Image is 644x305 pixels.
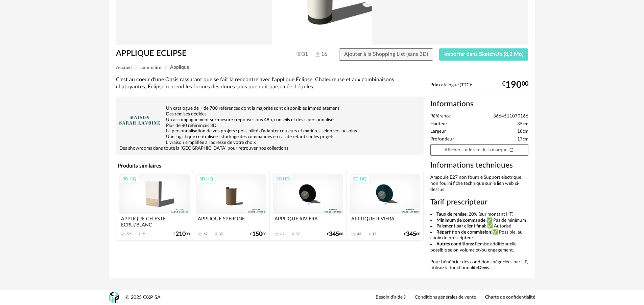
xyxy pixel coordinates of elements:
[295,232,300,237] div: 39
[430,113,451,119] span: Référence
[252,232,262,237] span: 150
[444,51,523,57] span: Importer dans SketchUp (8,2 Mo)
[314,51,327,58] span: 16
[439,48,528,61] button: Importer dans SketchUp (8,2 Mo)
[290,232,295,237] span: Download icon
[493,113,528,119] span: 3664511070166
[430,175,528,193] div: Ampoule E27 non fournie Support électrique non fourni fiche technique sur le lien web ci-dessus
[436,230,491,235] b: Répartition de commission
[204,232,208,237] div: 67
[350,214,420,228] div: APPLIQUE RIVIERA
[430,99,528,109] h2: Informations
[119,214,190,228] div: APPLIQUE CELESTE ECRU/BLANC
[280,232,284,237] div: 62
[344,51,428,57] span: Ajouter à la Shopping List (sans 3D)
[173,232,190,237] div: € 00
[273,214,343,228] div: APPLIQUE RIVIERA
[116,161,424,171] h4: Produits similaires
[175,232,186,237] span: 210
[430,136,454,143] span: Profondeur
[436,212,467,217] b: Taux de remise
[372,232,376,237] div: 17
[109,292,119,304] img: OXP
[116,171,193,240] a: 3D HQ APPLIQUE CELESTE ECRU/BLANC 59 Download icon 21 €21000
[430,144,528,156] a: Afficher sur le site de la marqueOpen In New icon
[430,212,528,271] div: Pour bénéficier des conditions négociées par UP, utilisez la fonctionnalité
[436,224,485,228] b: Paiement par client final
[509,147,514,152] span: Open In New icon
[193,171,269,240] a: 3D HQ APPLIQUE SPERONE 67 Download icon 37 €15000
[140,65,161,70] span: Luminaire
[376,295,406,301] a: Besoin d'aide ?
[116,48,284,59] h1: APPLIQUE ECLIPSE
[436,242,473,246] b: Autres conditions
[478,265,489,270] b: Devis
[517,129,528,135] span: 18cm
[406,232,416,237] span: 345
[296,51,308,58] span: 31
[127,232,131,237] div: 59
[485,295,535,301] a: Charte de confidentialité
[430,230,528,241] li: :✅ Possible, au choix du prescripteur
[120,175,139,183] div: 3D HQ
[502,82,528,88] div: € 00
[116,65,132,70] span: Accueil
[214,232,219,237] span: Download icon
[404,232,420,237] div: € 00
[314,51,321,58] img: Téléchargements
[273,175,293,183] div: 3D HQ
[327,232,343,237] div: € 00
[196,175,216,183] div: 3D HQ
[430,197,528,207] h3: Tarif prescripteur
[430,129,446,135] span: Largeur
[517,136,528,143] span: 17cm
[219,232,223,237] div: 37
[137,232,142,237] span: Download icon
[142,232,146,237] div: 21
[170,65,189,70] span: Applique
[517,121,528,127] span: 35cm
[430,212,528,218] li: : 20% (sur montant HT)
[430,82,528,95] div: Prix catalogue (TTC):
[357,232,361,237] div: 43
[505,82,522,88] span: 190
[436,218,485,223] b: Minimum de commande
[430,223,528,230] li: : ✅ Autorisé
[430,241,528,253] li: : Remise additionnelle possible selon volume et/ou engagement.
[347,171,423,240] a: 3D HQ APPLIQUE RIVIERA 43 Download icon 17 €34500
[125,295,161,301] div: © 2025 OXP SA
[339,48,433,61] button: Ajouter à la Shopping List (sans 3D)
[116,65,528,70] div: Breadcrumb
[430,218,528,224] li: :✅ Pas de minimum
[329,232,339,237] span: 345
[196,214,266,228] div: APPLIQUE SPERONE
[250,232,266,237] div: € 00
[116,76,424,91] div: C'est au coeur d'une Oasis rassurant que se fait la rencontre avec l'applique Éclipse. Chaleureus...
[350,175,369,183] div: 3D HQ
[119,100,160,140] img: brand logo
[367,232,372,237] span: Download icon
[430,160,528,170] h3: Informations techniques
[119,100,420,151] div: Un catalogue de + de 700 références dont la majorité sont disponibles immédiatement Des remises d...
[415,295,476,301] a: Conditions générales de vente
[270,171,346,240] a: 3D HQ APPLIQUE RIVIERA 62 Download icon 39 €34500
[430,121,447,127] span: Hauteur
